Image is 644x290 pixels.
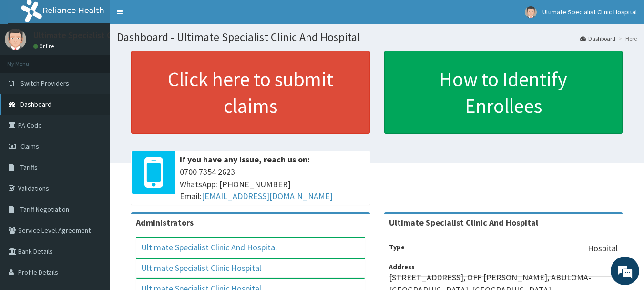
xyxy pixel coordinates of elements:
[33,43,56,50] a: Online
[180,154,310,165] b: If you have any issue, reach us on:
[525,6,537,18] img: User Image
[156,5,179,28] div: Minimize live chat window
[117,31,637,43] h1: Dashboard - Ultimate Specialist Clinic And Hospital
[141,262,261,273] a: Ultimate Specialist Clinic Hospital
[5,29,26,50] img: User Image
[33,31,160,40] p: Ultimate Specialist Clinic Hospital
[5,191,182,224] textarea: Type your message and hit 'Enter'
[18,48,39,72] img: d_794563401_company_1708531726252_794563401
[20,79,69,87] span: Switch Providers
[20,205,69,214] span: Tariff Negotiation
[542,8,637,16] span: Ultimate Specialist Clinic Hospital
[180,166,365,203] span: 0700 7354 2623 WhatsApp: [PHONE_NUMBER] Email:
[202,191,333,202] a: [EMAIL_ADDRESS][DOMAIN_NAME]
[141,242,277,253] a: Ultimate Specialist Clinic And Hospital
[50,54,160,66] div: Chat with us now
[20,163,38,172] span: Tariffs
[384,51,623,134] a: How to Identify Enrollees
[131,51,370,134] a: Click here to submit claims
[136,217,194,228] b: Administrators
[616,34,637,43] li: Here
[20,100,51,108] span: Dashboard
[580,34,615,43] a: Dashboard
[389,262,415,271] b: Address
[389,243,405,251] b: Type
[55,85,132,182] span: We're online!
[588,242,618,255] p: Hospital
[20,142,39,150] span: Claims
[389,217,538,228] strong: Ultimate Specialist Clinic And Hospital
